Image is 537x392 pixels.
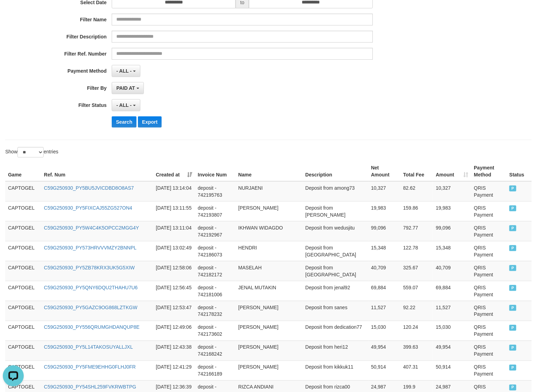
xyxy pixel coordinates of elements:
[17,147,44,158] select: Showentries
[368,281,400,301] td: 69,884
[509,225,516,231] span: PAID
[400,181,433,202] td: 82.62
[195,301,236,321] td: deposit - 742178232
[303,201,368,221] td: Deposit from [PERSON_NAME]
[236,261,303,281] td: MASELAH
[433,301,471,321] td: 11,527
[400,201,433,221] td: 159.86
[153,261,195,281] td: [DATE] 12:58:06
[116,102,132,108] span: - ALL -
[236,181,303,202] td: NURJAENI
[44,344,133,350] a: C59G250930_PY5L14TAKOSUYALLJXL
[400,161,433,181] th: Total Fee
[236,321,303,341] td: [PERSON_NAME]
[400,341,433,361] td: 399.63
[400,361,433,380] td: 407.31
[368,341,400,361] td: 49,954
[195,361,236,380] td: deposit - 742166189
[400,221,433,241] td: 792.77
[41,161,153,181] th: Ref. Num
[116,68,132,74] span: - ALL -
[153,241,195,261] td: [DATE] 13:02:49
[433,321,471,341] td: 15,030
[303,261,368,281] td: Deposit from [GEOGRAPHIC_DATA]
[112,116,137,128] button: Search
[195,181,236,202] td: deposit - 742195763
[44,325,140,330] a: C59G250930_PY556QRUMGHDANQUP8E
[303,361,368,380] td: Deposit from kikkuk11
[5,201,41,221] td: CAPTOGEL
[153,221,195,241] td: [DATE] 13:11:04
[303,241,368,261] td: Deposit from [GEOGRAPHIC_DATA]
[153,281,195,301] td: [DATE] 12:56:45
[368,241,400,261] td: 15,348
[3,3,24,24] button: Open LiveChat chat widget
[153,181,195,202] td: [DATE] 13:14:04
[112,99,140,111] button: - ALL -
[153,321,195,341] td: [DATE] 12:49:06
[44,205,132,211] a: C59G250930_PY5FIXCAJ55ZG527ON4
[303,301,368,321] td: Deposit from sanes
[368,261,400,281] td: 40,709
[44,225,139,231] a: C59G250930_PY5W4C4K5OPCC2MGG4Y
[433,241,471,261] td: 15,348
[303,181,368,202] td: Deposit from among73
[5,221,41,241] td: CAPTOGEL
[195,321,236,341] td: deposit - 742173602
[400,261,433,281] td: 325.67
[471,221,507,241] td: QRIS Payment
[368,161,400,181] th: Net Amount
[509,325,516,331] span: PAID
[44,285,138,290] a: C59G250930_PY5QNY6DQU2THAHU7U6
[112,82,144,94] button: PAID AT
[303,321,368,341] td: Deposit from dedication77
[5,281,41,301] td: CAPTOGEL
[400,241,433,261] td: 122.78
[44,305,138,310] a: C59G250930_PY5GAZC9OG868LZTKGW
[368,301,400,321] td: 11,527
[5,321,41,341] td: CAPTOGEL
[433,281,471,301] td: 69,884
[509,365,516,371] span: PAID
[195,261,236,281] td: deposit - 742182172
[433,221,471,241] td: 99,096
[236,161,303,181] th: Name
[471,241,507,261] td: QRIS Payment
[400,281,433,301] td: 559.07
[509,205,516,211] span: PAID
[471,321,507,341] td: QRIS Payment
[368,181,400,202] td: 10,327
[433,361,471,380] td: 50,914
[138,116,162,128] button: Export
[5,341,41,361] td: CAPTOGEL
[44,384,136,390] a: C59G250930_PY54SHL259FVKRWBTPG
[153,161,195,181] th: Created at: activate to sort column ascending
[303,341,368,361] td: Deposit from heri12
[303,161,368,181] th: Description
[195,221,236,241] td: deposit - 742192967
[433,201,471,221] td: 19,983
[471,201,507,221] td: QRIS Payment
[509,385,516,391] span: PAID
[303,221,368,241] td: Deposit from wedusjitu
[471,261,507,281] td: QRIS Payment
[44,364,136,370] a: C59G250930_PY5FME9EHHG0FLHJ0FR
[195,341,236,361] td: deposit - 742168242
[433,181,471,202] td: 10,327
[400,301,433,321] td: 92.22
[195,161,236,181] th: Invoice Num
[471,281,507,301] td: QRIS Payment
[5,361,41,380] td: CAPTOGEL
[368,201,400,221] td: 19,983
[236,201,303,221] td: [PERSON_NAME]
[471,301,507,321] td: QRIS Payment
[509,305,516,311] span: PAID
[509,345,516,351] span: PAID
[5,241,41,261] td: CAPTOGEL
[236,301,303,321] td: [PERSON_NAME]
[368,321,400,341] td: 15,030
[195,241,236,261] td: deposit - 742186073
[5,181,41,202] td: CAPTOGEL
[433,261,471,281] td: 40,709
[509,285,516,291] span: PAID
